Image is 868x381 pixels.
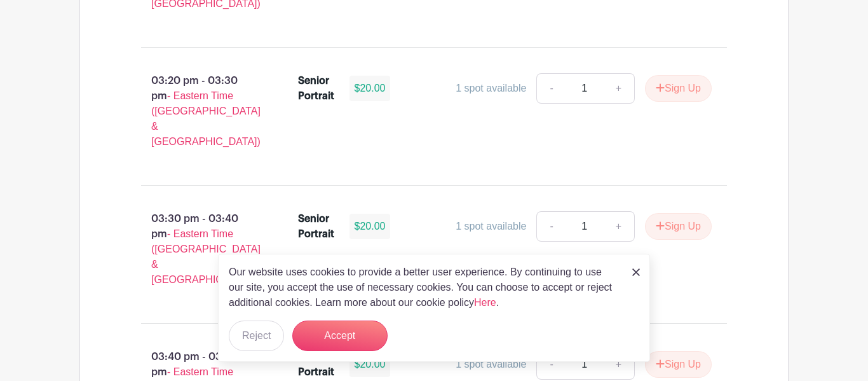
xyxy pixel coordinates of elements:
a: + [603,211,635,242]
button: Sign Up [645,213,712,240]
div: 1 spot available [456,219,526,234]
span: - Eastern Time ([GEOGRAPHIC_DATA] & [GEOGRAPHIC_DATA]) [151,90,261,147]
p: 03:20 pm - 03:30 pm [121,68,278,155]
div: Senior Portrait [298,349,334,380]
div: $20.00 [349,214,391,239]
p: Our website uses cookies to provide a better user experience. By continuing to use our site, you ... [229,265,619,310]
button: Accept [292,321,388,351]
a: Here [474,297,496,308]
a: - [536,211,566,242]
button: Sign Up [645,75,712,102]
div: 1 spot available [456,81,526,96]
div: $20.00 [349,76,391,101]
p: 03:30 pm - 03:40 pm [121,206,278,293]
button: Reject [229,321,284,351]
div: $20.00 [349,352,391,377]
div: Senior Portrait [298,73,334,104]
span: - Eastern Time ([GEOGRAPHIC_DATA] & [GEOGRAPHIC_DATA]) [151,228,261,285]
button: Sign Up [645,351,712,378]
div: 1 spot available [456,357,526,372]
a: - [536,349,566,380]
div: Senior Portrait [298,211,334,242]
img: close_button-5f87c8562297e5c2d7936805f587ecaba9071eb48480494691a3f1689db116b3.svg [632,268,640,276]
a: + [603,73,635,104]
a: + [603,349,635,380]
a: - [536,73,566,104]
